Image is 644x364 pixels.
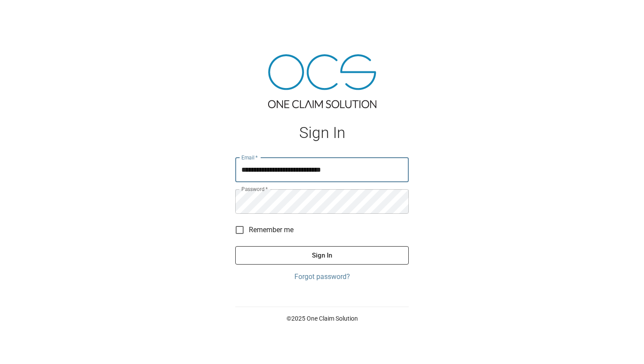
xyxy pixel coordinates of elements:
[235,314,409,323] p: © 2025 One Claim Solution
[235,246,409,265] button: Sign In
[249,225,294,235] span: Remember me
[11,5,46,23] img: ocs-logo-white-transparent.png
[235,124,409,142] h1: Sign In
[241,185,268,193] label: Password
[241,154,258,161] label: Email
[235,272,409,282] a: Forgot password?
[268,54,376,108] img: ocs-logo-tra.png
